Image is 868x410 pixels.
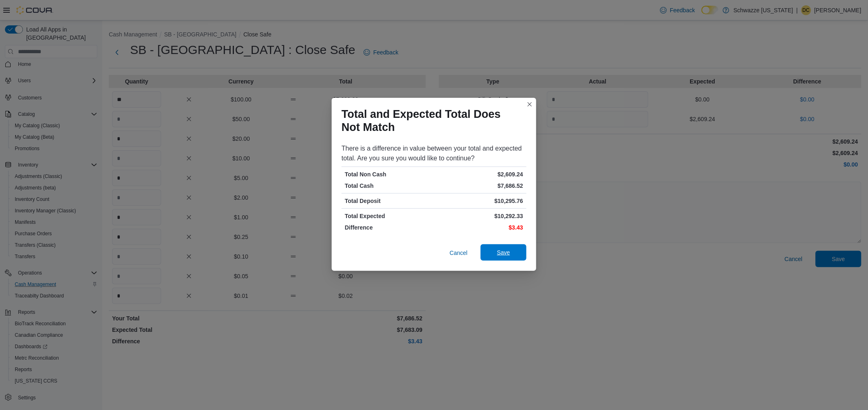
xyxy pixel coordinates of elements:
h1: Total and Expected Total Does Not Match [342,108,520,134]
span: Cancel [450,249,468,257]
p: Total Cash [345,182,432,190]
div: There is a difference in value between your total and expected total. Are you sure you would like... [342,144,526,163]
p: $7,686.52 [436,182,523,190]
button: Cancel [446,245,471,261]
p: Total Expected [345,212,432,220]
button: Closes this modal window [525,99,535,109]
p: $3.43 [436,223,523,232]
span: Save [497,248,510,257]
p: Difference [345,223,432,232]
p: Total Non Cash [345,170,432,178]
p: $10,295.76 [436,197,523,205]
p: $10,292.33 [436,212,523,220]
button: Save [481,244,526,261]
p: Total Deposit [345,197,432,205]
p: $2,609.24 [436,170,523,178]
